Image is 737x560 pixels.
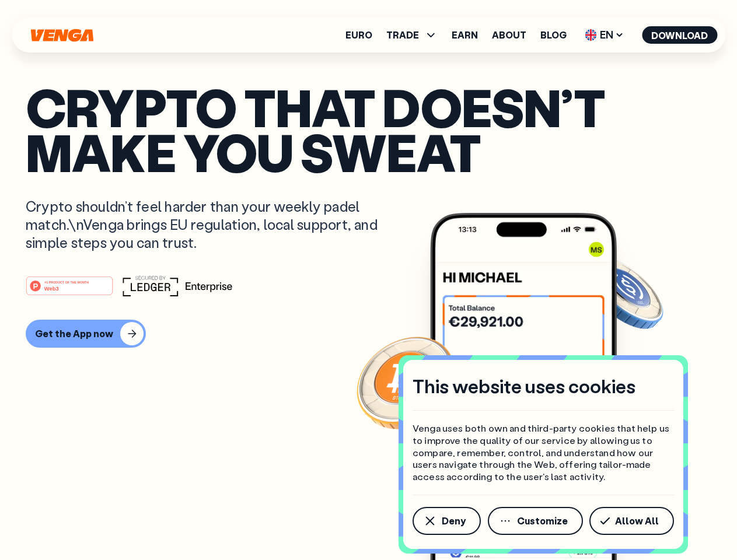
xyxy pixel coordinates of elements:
span: Deny [442,516,466,526]
button: Get the App now [26,320,146,348]
button: Download [642,26,717,44]
span: TRADE [386,30,419,40]
div: Get the App now [35,328,113,339]
img: USDC coin [582,251,666,335]
button: Allow All [589,507,674,535]
tspan: Web3 [44,285,59,291]
h4: This website uses cookies [413,374,635,398]
a: Euro [345,30,372,40]
a: About [492,30,526,40]
a: Earn [452,30,478,40]
button: Deny [413,507,481,535]
a: #1 PRODUCT OF THE MONTHWeb3 [26,283,113,298]
span: Customize [517,516,568,526]
tspan: #1 PRODUCT OF THE MONTH [44,280,89,283]
p: Crypto shouldn’t feel harder than your weekly padel match.\nVenga brings EU regulation, local sup... [26,197,394,252]
svg: Home [29,29,95,42]
a: Get the App now [26,320,711,348]
img: Bitcoin [354,330,459,435]
span: Allow All [615,516,659,526]
a: Blog [540,30,567,40]
span: TRADE [386,28,438,42]
button: Customize [488,507,583,535]
p: Venga uses both own and third-party cookies that help us to improve the quality of our service by... [413,422,674,483]
p: Crypto that doesn’t make you sweat [26,85,711,174]
img: flag-uk [585,29,596,41]
span: EN [581,26,628,44]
